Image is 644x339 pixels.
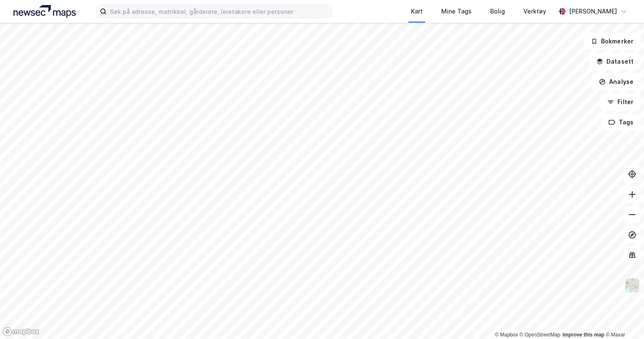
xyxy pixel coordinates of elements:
div: Kart [411,6,423,16]
div: Mine Tags [441,6,472,16]
button: Analyse [592,73,641,90]
button: Bokmerker [584,33,641,50]
a: Mapbox homepage [3,327,40,336]
input: Søk på adresse, matrikkel, gårdeiere, leietakere eller personer [107,5,332,18]
img: Z [624,277,640,293]
button: Tags [601,114,641,131]
a: Mapbox [495,332,518,338]
div: [PERSON_NAME] [569,6,617,16]
img: logo.a4113a55bc3d86da70a041830d287a7e.svg [13,5,76,18]
div: Kontrollprogram for chat [602,299,644,339]
div: Bolig [490,6,505,16]
a: Improve this map [563,332,604,338]
button: Datasett [589,53,641,70]
iframe: Chat Widget [602,299,644,339]
button: Filter [600,94,641,110]
div: Verktøy [523,6,546,16]
a: OpenStreetMap [520,332,561,338]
